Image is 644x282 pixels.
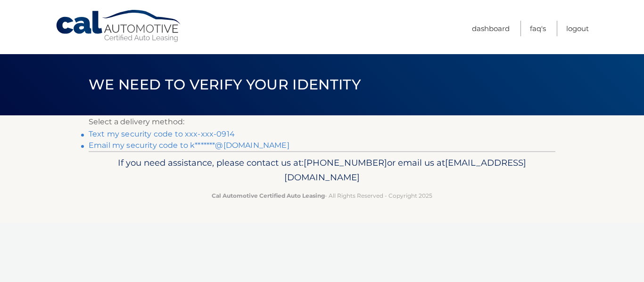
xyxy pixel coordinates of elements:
p: Select a delivery method: [89,115,555,129]
span: [PHONE_NUMBER] [304,157,387,168]
a: Email my security code to k*******@[DOMAIN_NAME] [89,141,289,150]
p: - All Rights Reserved - Copyright 2025 [95,191,549,201]
p: If you need assistance, please contact us at: or email us at [95,155,549,185]
a: FAQ's [530,21,546,36]
span: We need to verify your identity [89,76,361,93]
a: Cal Automotive [55,9,182,43]
strong: Cal Automotive Certified Auto Leasing [212,192,325,199]
a: Logout [566,21,589,36]
a: Dashboard [472,21,510,36]
a: Text my security code to xxx-xxx-0914 [89,129,235,138]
